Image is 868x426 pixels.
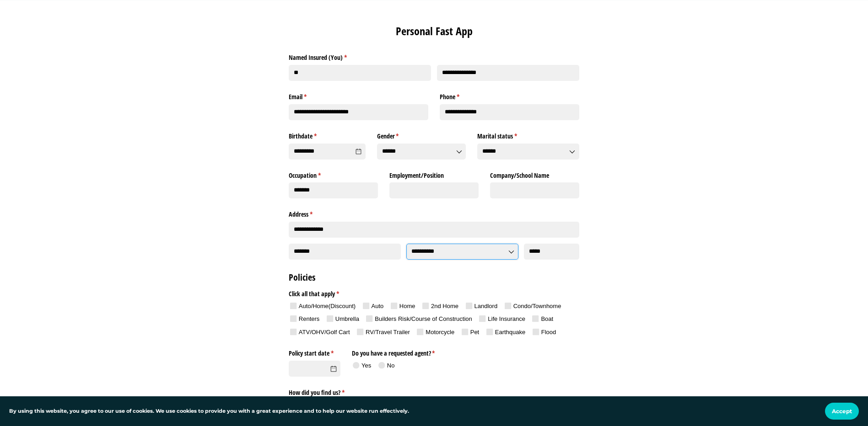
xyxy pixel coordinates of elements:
h1: Personal Fast App [289,23,579,39]
div: Landlord [474,302,498,310]
label: Occupation [289,168,378,180]
div: RV/​Travel Trailer [366,328,410,336]
legend: Address [289,207,579,219]
p: By using this website, you agree to our use of cookies. We use cookies to provide you with a grea... [9,407,409,415]
div: Auto/​Home(Discount) [299,302,356,310]
div: Earthquake [495,328,526,336]
label: Phone [440,90,579,101]
input: Address Line 1 [289,222,579,238]
label: Email [289,90,428,101]
div: Flood [541,328,556,336]
div: Pet [470,328,480,336]
div: Yes [361,362,371,370]
div: Auto [372,302,384,310]
div: Life Insurance [488,315,525,323]
label: Marital status [477,128,579,140]
input: First [289,65,431,81]
div: Condo/​Townhome [513,302,561,310]
legend: How did you find us? [289,385,516,397]
div: Builders Risk/​Course of Construction [375,315,472,323]
input: City [289,244,400,260]
legend: Do you have a requested agent? [352,346,441,358]
span: Accept [832,408,852,415]
div: ATV/​OHV/​Golf Cart [299,328,350,336]
legend: Click all that apply [289,287,579,298]
div: Umbrella [335,315,359,323]
div: Boat [541,315,553,323]
label: Employment/​Position [389,168,479,180]
input: State [406,244,518,260]
input: Zip Code [524,244,579,260]
label: Birthdate [289,128,365,140]
input: Last [437,65,579,81]
div: 2nd Home [431,302,458,310]
div: Home [399,302,415,310]
button: Accept [825,403,859,420]
legend: Named Insured (You) [289,50,579,62]
div: checkbox-group [289,301,579,340]
div: Motorcycle [426,328,454,336]
label: Company/​School Name [490,168,579,180]
label: Gender [377,128,466,140]
div: Renters [299,315,320,323]
div: No [387,362,395,370]
label: Policy start date [289,346,340,358]
h2: Policies [289,271,579,284]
